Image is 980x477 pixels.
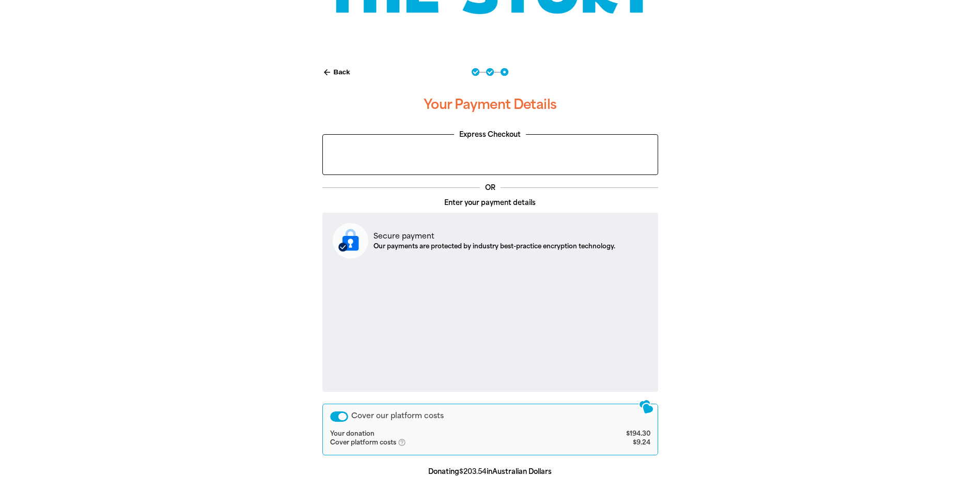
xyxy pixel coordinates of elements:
[573,430,650,438] td: $194.30
[573,438,650,448] td: $9.24
[318,63,354,81] button: Back
[374,242,615,251] p: Our payments are protected by industry best-practice encryption technology.
[322,198,658,208] p: Enter your payment details
[486,68,494,76] button: Navigate to step 2 of 3 to enter your details
[331,267,650,383] iframe: Secure payment input frame
[459,468,487,475] b: $203.54
[501,68,508,76] button: Navigate to step 3 of 3 to enter your payment details
[398,438,414,447] i: help_outlined
[328,140,652,168] iframe: PayPal-paypal
[454,130,526,140] legend: Express Checkout
[330,430,573,438] td: Your donation
[330,411,348,422] button: Cover our platform costs
[480,183,501,193] p: OR
[330,438,573,448] td: Cover platform costs
[322,88,658,121] h3: Your Payment Details
[472,68,479,76] button: Navigate to step 1 of 3 to enter your donation amount
[322,68,332,77] i: arrow_back
[322,467,658,477] p: Donating in Australian Dollars
[374,231,615,242] p: Secure payment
